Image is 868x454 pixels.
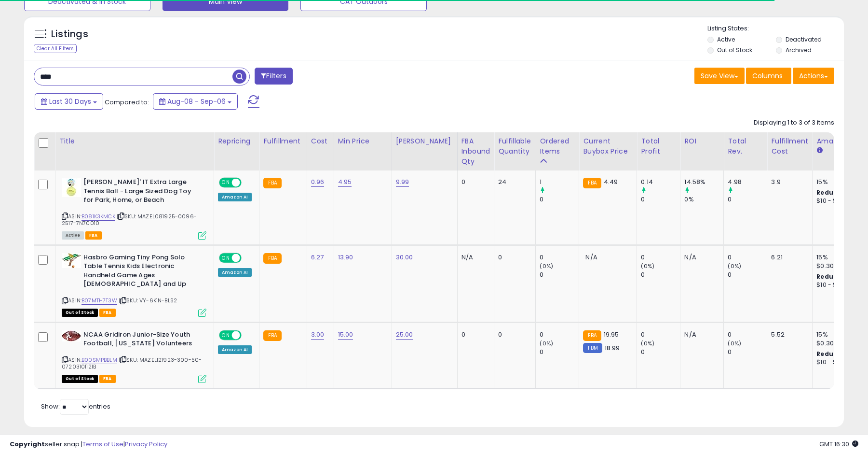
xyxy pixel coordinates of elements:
[540,136,575,156] div: Ordered Items
[786,46,812,54] label: Archived
[396,136,453,146] div: [PERSON_NAME]
[728,136,763,156] div: Total Rev.
[125,440,167,449] a: Privacy Policy
[311,177,325,187] a: 0.96
[641,340,654,347] small: (0%)
[396,330,413,340] a: 25.00
[684,136,719,146] div: ROI
[461,330,487,339] div: 0
[41,402,110,411] span: Show: entries
[641,195,680,204] div: 0
[728,340,741,347] small: (0%)
[240,179,256,187] span: OFF
[540,340,553,347] small: (0%)
[684,195,723,204] div: 0%
[49,97,91,106] span: Last 30 Days
[583,136,633,156] div: Current Buybox Price
[585,253,597,262] span: N/A
[311,330,325,340] a: 3.00
[793,68,834,84] button: Actions
[105,98,149,107] span: Compared to:
[85,231,102,240] span: FBA
[746,68,791,84] button: Columns
[263,136,302,146] div: Fulfillment
[540,253,579,262] div: 0
[728,253,767,262] div: 0
[728,195,767,204] div: 0
[707,24,843,33] p: Listing States:
[752,71,783,81] span: Columns
[717,46,752,54] label: Out of Stock
[119,297,177,304] span: | SKU: VY-6K1N-BLS2
[338,136,388,146] div: Min Price
[35,93,103,110] button: Last 30 Days
[728,270,767,279] div: 0
[728,262,741,270] small: (0%)
[396,253,413,262] a: 30.00
[461,136,490,167] div: FBA inbound Qty
[338,253,353,262] a: 13.90
[583,330,601,341] small: FBA
[396,177,409,187] a: 9.99
[498,136,531,156] div: Fulfillable Quantity
[240,254,256,262] span: OFF
[819,440,858,449] span: 2025-10-7 16:30 GMT
[62,178,206,239] div: ASIN:
[240,331,256,339] span: OFF
[583,178,601,188] small: FBA
[99,375,116,383] span: FBA
[81,356,117,364] a: B00SMPBBLM
[540,178,579,186] div: 1
[498,253,528,262] div: 0
[684,253,716,262] div: N/A
[34,44,77,53] div: Clear All Filters
[498,178,528,186] div: 24
[604,177,618,186] span: 4.49
[604,330,619,339] span: 19.95
[461,178,487,186] div: 0
[81,213,115,221] a: B081K3KMCK
[220,254,232,262] span: ON
[62,375,98,383] span: All listings that are currently out of stock and unavailable for purchase on Amazon
[10,440,45,449] strong: Copyright
[583,343,602,353] small: FBM
[218,268,252,277] div: Amazon AI
[338,177,352,187] a: 4.95
[82,440,123,449] a: Terms of Use
[684,330,716,339] div: N/A
[311,253,324,262] a: 6.27
[641,270,680,279] div: 0
[263,178,281,188] small: FBA
[263,253,281,264] small: FBA
[754,118,834,128] div: Displaying 1 to 3 of 3 items
[153,93,238,110] button: Aug-08 - Sep-06
[771,178,805,186] div: 3.9
[461,253,487,262] div: N/A
[641,330,680,339] div: 0
[717,35,735,43] label: Active
[641,136,676,156] div: Total Profit
[728,178,767,186] div: 4.98
[62,309,98,317] span: All listings that are currently out of stock and unavailable for purchase on Amazon
[99,309,116,317] span: FBA
[255,68,292,85] button: Filters
[62,178,81,197] img: 41B3WC-ZsLL._SL40_.jpg
[81,297,117,305] a: B07MTH7T3W
[218,136,255,146] div: Repricing
[62,253,206,316] div: ASIN:
[62,253,81,268] img: 416Lp1KRtCL._SL40_.jpg
[338,330,353,340] a: 15.00
[786,35,822,43] label: Deactivated
[728,330,767,339] div: 0
[540,330,579,339] div: 0
[62,213,197,227] span: | SKU: MAZEL081925-0096-2517-7N70010
[62,231,84,240] span: All listings currently available for purchase on Amazon
[816,146,822,155] small: Amazon Fees.
[10,440,167,449] div: seller snap | |
[83,330,201,351] b: NCAA Gridiron Junior-Size Youth Football, [US_STATE] Volunteers
[263,330,281,341] small: FBA
[218,345,252,354] div: Amazon AI
[62,330,206,382] div: ASIN:
[684,178,723,186] div: 14.58%
[605,343,620,353] span: 18.99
